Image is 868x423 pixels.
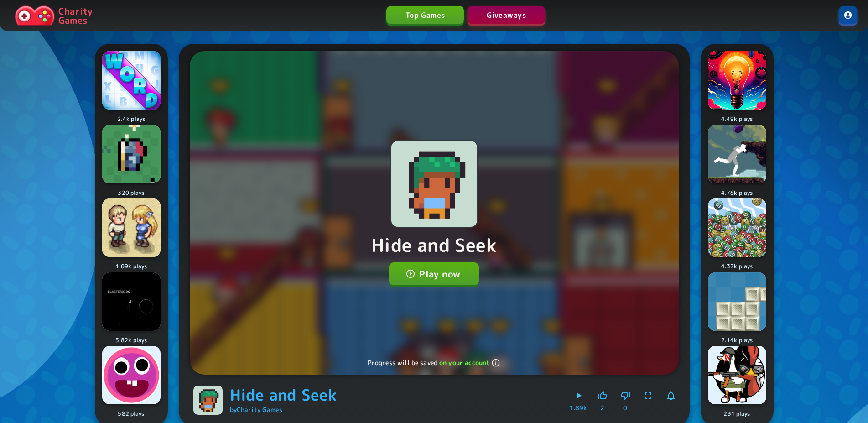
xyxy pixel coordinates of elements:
[708,272,766,345] a: Logo2.14k plays
[708,198,766,257] img: Logo
[15,5,55,26] img: Charity.Games
[468,6,545,24] a: Giveaways
[102,272,161,331] img: Logo
[386,6,464,24] a: Top Games
[368,358,437,367] span: Progress will be saved
[102,51,161,110] img: Logo
[371,231,497,259] p: Hide and Seek
[102,336,161,345] p: 3.82k plays
[708,198,766,271] a: Logo4.37k plays
[391,141,477,227] img: Hide and Seek icon
[193,386,223,415] img: Hide and Seek logo
[102,115,161,124] p: 2.4k plays
[102,125,161,183] img: Logo
[708,189,766,198] p: 4.78k plays
[708,410,766,418] p: 231 plays
[708,115,766,124] p: 4.49k plays
[102,346,161,418] a: Logo582 plays
[569,403,587,413] p: 1.89k
[102,189,161,198] p: 320 plays
[102,346,161,404] img: Logo
[102,410,161,418] p: 582 plays
[102,272,161,345] a: Logo3.82k plays
[708,346,766,418] a: Logo231 plays
[708,346,766,404] img: Logo
[102,125,161,198] a: Logo320 plays
[708,51,766,110] img: Logo
[708,125,766,198] a: Logo4.78k plays
[623,403,627,413] p: 0
[708,51,766,124] a: Logo4.49k plays
[708,262,766,271] p: 4.37k plays
[439,358,500,367] span: on your account
[708,272,766,331] img: Logo
[102,198,161,257] img: Logo
[600,403,604,413] p: 2
[389,262,479,285] button: Play now
[11,4,96,27] a: Charity Games
[58,6,93,25] p: Charity Games
[708,336,766,345] p: 2.14k plays
[102,51,161,124] a: Logo2.4k plays
[708,125,766,183] img: Logo
[102,198,161,271] a: Logo1.09k plays
[230,385,337,404] h6: Hide and Seek
[102,262,161,271] p: 1.09k plays
[230,405,282,414] a: byCharity Games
